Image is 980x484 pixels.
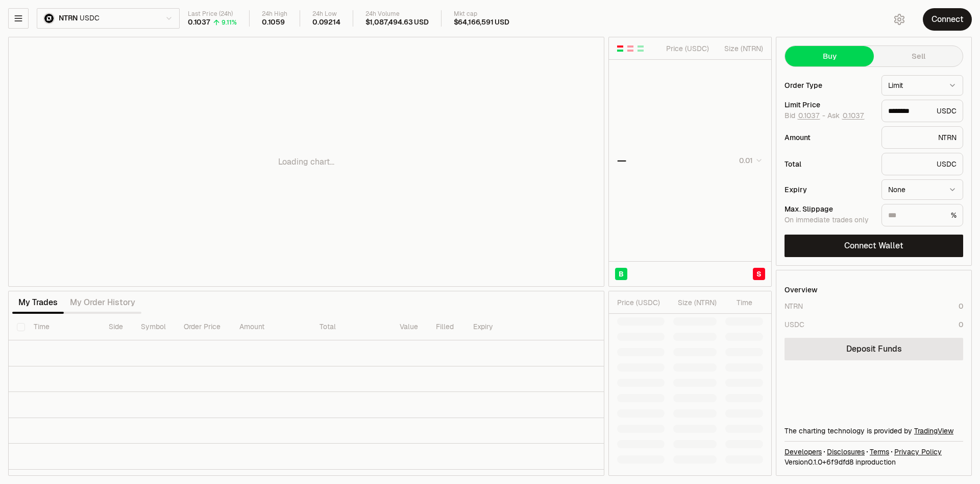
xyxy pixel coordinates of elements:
[626,44,634,53] button: Show Sell Orders Only
[231,314,311,340] th: Amount
[312,18,340,27] div: 0.09214
[736,154,763,167] button: 0.01
[881,75,963,96] button: Limit
[923,8,972,31] button: Connect
[636,44,645,53] button: Show Buy Orders Only
[278,156,334,168] p: Loading chart...
[673,297,717,308] div: Size ( NTRN )
[262,10,287,18] div: 24h High
[44,14,54,23] img: NTRN Logo
[959,319,963,330] div: 0
[188,10,237,18] div: Last Price (24h)
[785,46,874,66] button: Buy
[827,447,865,457] a: Disclosures
[617,153,626,168] div: —
[785,235,963,257] button: Connect Wallet
[959,301,963,311] div: 0
[785,447,822,457] a: Developers
[842,111,865,120] button: 0.1037
[881,126,963,149] div: NTRN
[428,314,465,340] th: Filled
[312,10,340,18] div: 24h Low
[785,457,963,467] div: Version 0.1.0 + in production
[874,46,963,66] button: Sell
[785,186,873,193] div: Expiry
[222,18,237,27] div: 9.11%
[176,314,231,340] th: Order Price
[881,179,963,200] button: None
[80,14,99,23] span: USDC
[454,10,509,18] div: Mkt cap
[881,204,963,226] div: %
[881,153,963,175] div: USDC
[785,301,803,311] div: NTRN
[617,297,665,308] div: Price ( USDC )
[12,292,64,313] button: My Trades
[101,314,133,340] th: Side
[365,18,429,27] div: $1,087,494.63 USD
[881,100,963,122] div: USDC
[616,44,624,53] button: Show Buy and Sell Orders
[718,43,763,54] div: Size ( NTRN )
[311,314,391,340] th: Total
[785,216,873,225] div: On immediate trades only
[785,426,963,436] div: The charting technology is provided by
[262,18,285,27] div: 0.1059
[785,338,963,360] a: Deposit Funds
[785,134,873,141] div: Amount
[619,269,624,279] span: B
[914,426,953,435] a: TradingView
[454,18,509,27] div: $64,166,591 USD
[465,314,537,340] th: Expiry
[785,319,804,330] div: USDC
[365,10,429,18] div: 24h Volume
[725,297,752,308] div: Time
[785,205,873,213] div: Max. Slippage
[756,269,762,279] span: S
[188,18,210,27] div: 0.1037
[133,314,176,340] th: Symbol
[785,285,818,295] div: Overview
[664,43,709,54] div: Price ( USDC )
[826,457,853,467] span: 6f9dfd802efcb8b874fa2d8e643642152fd5a627
[64,292,141,313] button: My Order History
[894,447,942,457] a: Privacy Policy
[785,111,825,121] span: Bid -
[785,101,873,108] div: Limit Price
[391,314,428,340] th: Value
[797,111,820,120] button: 0.1037
[870,447,889,457] a: Terms
[785,82,873,89] div: Order Type
[827,111,865,121] span: Ask
[26,314,100,340] th: Time
[785,160,873,168] div: Total
[59,14,78,23] span: NTRN
[17,323,25,331] button: Select all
